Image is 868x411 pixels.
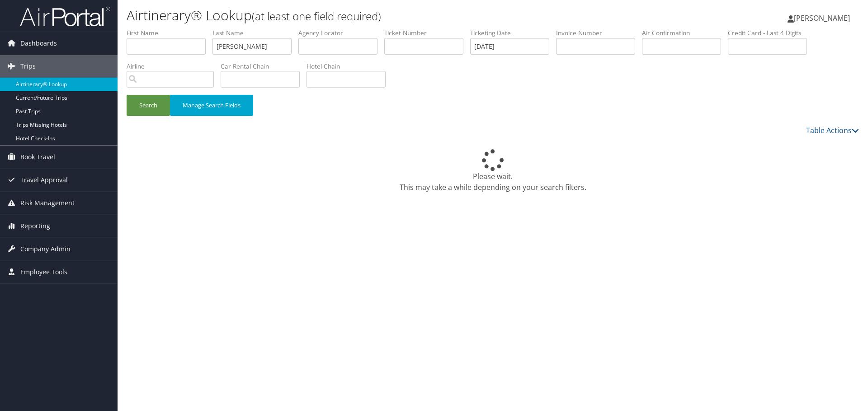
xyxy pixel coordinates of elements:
[20,55,36,78] span: Trips
[20,169,68,191] span: Travel Approval
[20,6,110,27] img: airportal-logo.png
[794,13,850,23] span: [PERSON_NAME]
[642,28,728,37] label: Air Confirmation
[556,28,642,37] label: Invoice Number
[298,28,384,37] label: Agency Locator
[127,6,615,25] h1: Airtinerary® Lookup
[20,32,57,55] span: Dashboards
[20,261,67,283] span: Employee Tools
[127,28,212,37] label: First Name
[127,95,170,116] button: Search
[470,28,556,37] label: Ticketing Date
[20,238,71,260] span: Company Admin
[20,215,50,237] span: Reporting
[127,149,859,193] div: Please wait. This may take a while depending on your search filters.
[221,62,307,71] label: Car Rental Chain
[127,62,221,71] label: Airline
[252,9,381,23] small: (at least one field required)
[806,125,859,135] a: Table Actions
[384,28,470,37] label: Ticket Number
[20,146,55,168] span: Book Travel
[307,62,392,71] label: Hotel Chain
[788,5,859,32] a: [PERSON_NAME]
[170,95,253,116] button: Manage Search Fields
[728,28,814,37] label: Credit Card - Last 4 Digits
[212,28,298,37] label: Last Name
[20,192,75,214] span: Risk Management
